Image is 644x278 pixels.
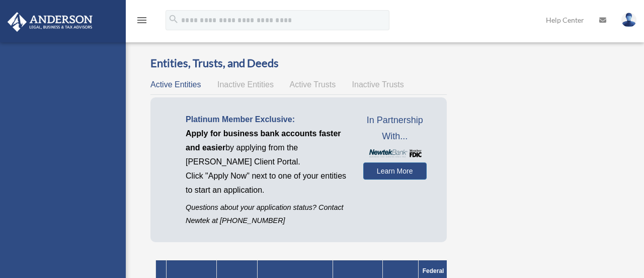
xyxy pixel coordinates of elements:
a: menu [136,18,148,26]
p: by applying from the [PERSON_NAME] Client Portal. [186,127,348,169]
span: Inactive Trusts [352,80,404,89]
p: Click "Apply Now" next to one of your entities to start an application. [186,169,348,197]
span: In Partnership With... [363,113,427,144]
i: menu [136,14,148,26]
a: Learn More [363,162,427,180]
img: NewtekBankLogoSM.png [368,149,422,157]
span: Inactive Entities [217,80,274,89]
p: Questions about your application status? Contact Newtek at [PHONE_NUMBER] [186,201,348,227]
p: Platinum Member Exclusive: [186,113,348,127]
h3: Entities, Trusts, and Deeds [150,55,447,71]
img: User Pic [621,13,636,27]
span: Apply for business bank accounts faster and easier [186,129,341,152]
img: Anderson Advisors Platinum Portal [5,12,96,32]
span: Active Entities [150,80,201,89]
i: search [168,14,179,25]
span: Active Trusts [290,80,336,89]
